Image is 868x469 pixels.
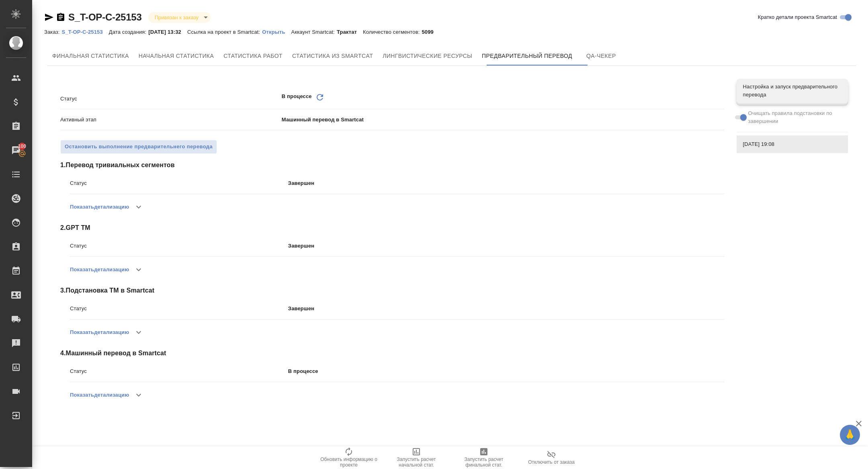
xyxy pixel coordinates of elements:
p: Статус [70,367,288,375]
p: 5099 [422,29,439,35]
div: Настройка и запуск предварительного перевода [737,79,848,103]
span: Кратко детали проекта Smartcat [758,13,837,21]
span: Настройка и запуск предварительного перевода [743,83,841,99]
p: Аккаунт Smartcat: [291,29,337,35]
a: 100 [2,140,30,160]
span: Лингвистические ресурсы [383,51,472,61]
p: Открыть [262,29,291,35]
p: Заказ: [44,29,61,35]
span: Запустить расчет финальной стат. [455,457,513,468]
button: Скопировать ссылку для ЯМессенджера [44,12,54,22]
span: 100 [13,142,31,150]
p: Ссылка на проект в Smartcat: [187,29,262,35]
span: Обновить информацию о проекте [320,457,378,468]
button: Запустить расчет начальной стат. [383,446,450,469]
span: 🙏 [843,426,857,443]
span: 4 . Машинный перевод в Smartcat [60,348,725,358]
span: Начальная статистика [139,51,214,61]
span: Статистика работ [223,51,283,61]
button: Остановить выполнение предварительнего перевода [60,140,217,154]
a: S_T-OP-C-25153 [68,12,142,23]
button: Обновить информацию о проекте [315,446,383,469]
p: [DATE] 13:32 [148,29,187,35]
span: Отключить от заказа [528,459,575,465]
button: Показатьдетализацию [70,197,129,217]
a: Открыть [262,28,291,35]
p: Дата создания: [109,29,148,35]
button: Показатьдетализацию [70,385,129,405]
button: Скопировать ссылку [56,12,66,22]
span: [DATE] 19:08 [743,140,841,148]
p: Статус [60,95,282,103]
div: Привязан к заказу [148,12,211,23]
p: Статус [70,179,288,187]
button: Отключить от заказа [518,446,585,469]
div: [DATE] 19:08 [737,135,848,153]
button: Запустить расчет финальной стат. [450,446,518,469]
span: 1 . Перевод тривиальных сегментов [60,160,725,170]
span: Запустить расчет начальной стат. [387,457,445,468]
p: Активный этап [60,116,282,124]
button: Привязан к заказу [152,14,201,21]
p: Завершен [288,242,725,250]
p: Завершен [288,305,725,313]
span: Очищать правила подстановки по завершении [748,109,842,125]
span: Финальная статистика [52,51,129,61]
span: 3 . Подстановка ТМ в Smartcat [60,286,725,295]
p: В процессе [288,367,725,375]
p: Трактат [337,29,363,35]
button: Показатьдетализацию [70,323,129,342]
span: Остановить выполнение предварительнего перевода [65,142,213,152]
p: S_T-OP-C-25153 [61,29,108,35]
span: Предварительный перевод [482,51,572,61]
span: QA-чекер [582,51,620,61]
button: 🙏 [840,425,860,445]
p: Статус [70,305,288,313]
span: 2 . GPT TM [60,223,725,233]
span: Статистика из Smartcat [292,51,373,61]
button: Показатьдетализацию [70,260,129,279]
p: Статус [70,242,288,250]
p: Количество сегментов: [363,29,422,35]
a: S_T-OP-C-25153 [61,28,108,35]
p: В процессе [282,92,312,105]
p: Машинный перевод в Smartcat [282,116,725,124]
p: Завершен [288,179,725,187]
